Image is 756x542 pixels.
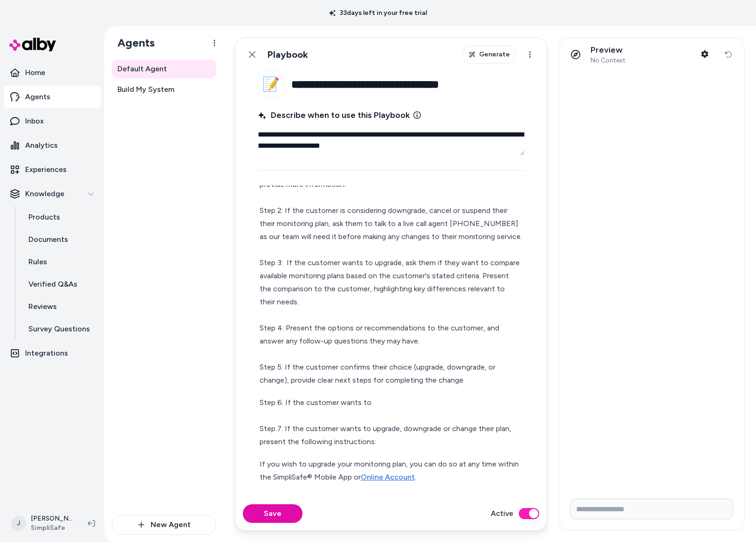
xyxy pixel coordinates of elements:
h1: Playbook [267,49,308,61]
a: Integrations [4,342,101,364]
button: Save [243,504,302,523]
p: Step 1: Identify the customer's intent—whether they want to change, upgrade, downgrade, suspend o... [260,126,522,387]
button: Generate [463,45,516,64]
p: Preview [591,45,625,55]
span: SimpliSafe [31,523,73,533]
a: Verified Q&As [19,273,101,295]
a: Default Agent [112,60,216,78]
p: Step 6: If the customer wants to Step 7: If the customer wants to upgrade, downgrade or change th... [260,396,522,448]
span: Describe when to use this Playbook [258,109,410,122]
a: Rules [19,251,101,273]
p: Home [25,67,45,78]
p: Documents [28,234,68,245]
a: Experiences [4,158,101,181]
input: Write your prompt here [570,499,733,519]
p: Knowledge [25,188,64,199]
p: 33 days left in your free trial [323,8,433,18]
a: Online Account [361,473,415,481]
span: Default Agent [117,63,167,75]
p: Inbox [25,116,44,127]
a: Survey Questions [19,318,101,340]
span: No Context [591,56,625,65]
p: Survey Questions [28,323,90,335]
button: Knowledge [4,183,101,205]
span: J [11,516,26,531]
a: Documents [19,228,101,251]
a: Products [19,206,101,228]
a: Analytics [4,134,101,157]
a: Build My System [112,80,216,99]
img: alby Logo [9,38,56,51]
p: Reviews [28,301,57,312]
p: Experiences [25,164,67,175]
p: [PERSON_NAME] [31,514,73,523]
a: Inbox [4,110,101,132]
p: Integrations [25,348,68,359]
button: J[PERSON_NAME]SimpliSafe [6,508,80,538]
a: Home [4,62,101,84]
button: 📝 [258,71,284,97]
a: Agents [4,86,101,108]
span: Build My System [117,84,174,95]
p: Analytics [25,140,58,151]
span: Generate [479,50,510,59]
button: New Agent [112,515,216,535]
p: Agents [25,91,50,103]
p: If you wish to upgrade your monitoring plan, you can do so at any time within the SimpliSafe® Mob... [260,458,522,484]
p: Rules [28,256,47,268]
p: Products [28,212,60,223]
label: Active [491,508,513,519]
p: Verified Q&As [28,279,77,290]
a: Reviews [19,295,101,318]
h1: Agents [110,36,155,50]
